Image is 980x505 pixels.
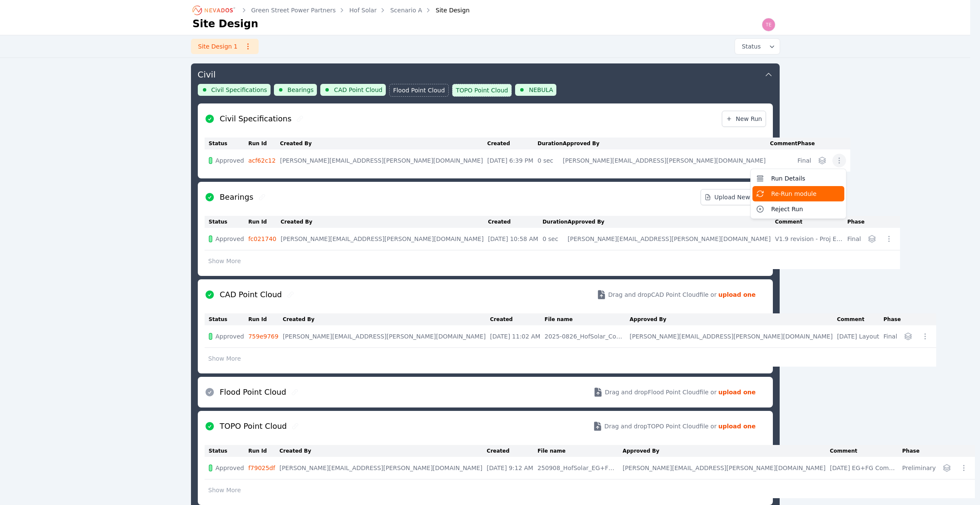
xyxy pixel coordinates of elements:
[752,186,844,201] button: Re-Run module
[771,189,817,198] span: Re-Run module
[771,174,805,183] span: Run Details
[771,205,803,213] span: Reject Run
[752,171,844,186] button: Run Details
[752,201,844,217] button: Reject Run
